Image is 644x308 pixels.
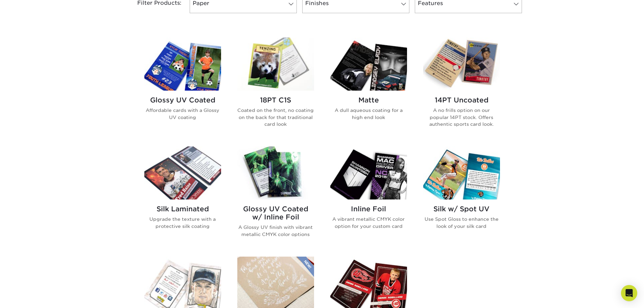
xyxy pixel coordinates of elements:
[423,107,500,127] p: A no frills option on our popular 14PT stock. Offers authentic sports card look.
[144,205,221,213] h2: Silk Laminated
[237,146,314,199] img: Glossy UV Coated w/ Inline Foil Trading Cards
[144,96,221,104] h2: Glossy UV Coated
[330,96,407,104] h2: Matte
[237,38,314,91] img: 18PT C1S Trading Cards
[144,107,221,121] p: Affordable cards with a Glossy UV coating
[330,38,407,138] a: Matte Trading Cards Matte A dull aqueous coating for a high end look
[297,257,314,277] img: New Product
[144,216,221,230] p: Upgrade the texture with a protective silk coating
[330,107,407,121] p: A dull aqueous coating for a high end look
[237,96,314,104] h2: 18PT C1S
[330,216,407,230] p: A vibrant metallic CMYK color option for your custom card
[2,287,57,306] iframe: Google Customer Reviews
[237,224,314,238] p: A Glossy UV finish with vibrant metallic CMYK color options
[237,146,314,248] a: Glossy UV Coated w/ Inline Foil Trading Cards Glossy UV Coated w/ Inline Foil A Glossy UV finish ...
[621,285,637,301] div: Open Intercom Messenger
[330,38,407,91] img: Matte Trading Cards
[423,216,500,230] p: Use Spot Gloss to enhance the look of your silk card
[144,146,221,248] a: Silk Laminated Trading Cards Silk Laminated Upgrade the texture with a protective silk coating
[237,38,314,138] a: 18PT C1S Trading Cards 18PT C1S Coated on the front, no coating on the back for that traditional ...
[237,107,314,127] p: Coated on the front, no coating on the back for that traditional card look
[144,38,221,138] a: Glossy UV Coated Trading Cards Glossy UV Coated Affordable cards with a Glossy UV coating
[423,146,500,248] a: Silk w/ Spot UV Trading Cards Silk w/ Spot UV Use Spot Gloss to enhance the look of your silk card
[330,146,407,199] img: Inline Foil Trading Cards
[237,205,314,221] h2: Glossy UV Coated w/ Inline Foil
[423,38,500,138] a: 14PT Uncoated Trading Cards 14PT Uncoated A no frills option on our popular 14PT stock. Offers au...
[330,205,407,213] h2: Inline Foil
[423,146,500,199] img: Silk w/ Spot UV Trading Cards
[423,96,500,104] h2: 14PT Uncoated
[423,205,500,213] h2: Silk w/ Spot UV
[144,38,221,91] img: Glossy UV Coated Trading Cards
[423,38,500,91] img: 14PT Uncoated Trading Cards
[144,146,221,199] img: Silk Laminated Trading Cards
[330,146,407,248] a: Inline Foil Trading Cards Inline Foil A vibrant metallic CMYK color option for your custom card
